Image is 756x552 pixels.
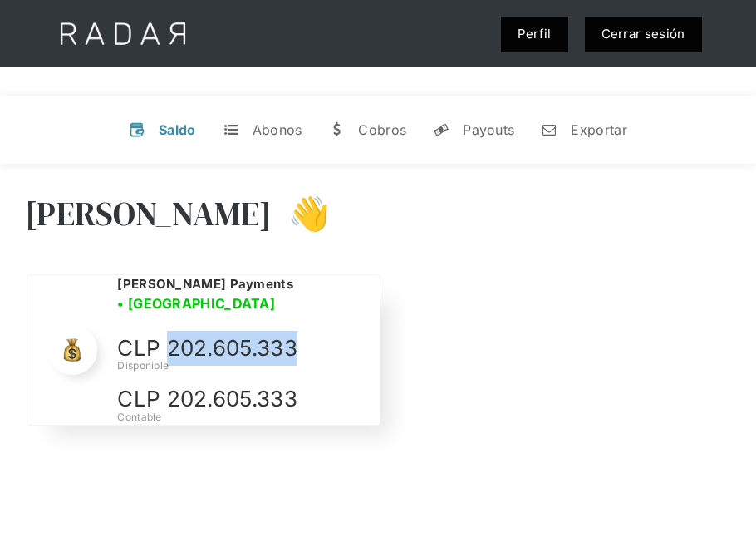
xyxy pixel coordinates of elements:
[358,121,406,138] div: Cobros
[129,121,145,138] div: v
[117,331,366,366] p: CLP 202.605.333
[117,276,293,293] h2: [PERSON_NAME] Payments
[159,121,196,138] div: Saldo
[463,121,514,138] div: Payouts
[541,121,557,138] div: n
[253,121,302,138] div: Abonos
[223,121,239,138] div: t
[272,193,330,234] h3: 👋
[328,121,345,138] div: w
[25,193,272,234] h3: [PERSON_NAME]
[585,17,702,52] a: Cerrar sesión
[117,382,366,416] p: CLP 202.605.333
[117,358,366,373] div: Disponible
[117,410,366,425] div: Contable
[117,293,275,313] h3: • [GEOGRAPHIC_DATA]
[433,121,449,138] div: y
[501,17,568,52] a: Perfil
[571,121,626,138] div: Exportar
